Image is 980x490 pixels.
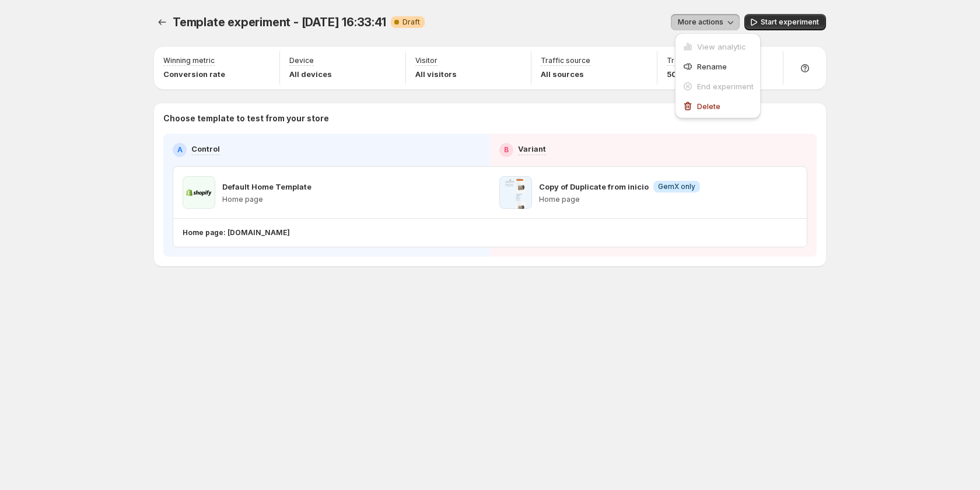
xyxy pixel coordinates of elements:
[154,14,170,30] button: Experiments
[678,17,723,27] span: More actions
[415,56,437,65] p: Visitor
[163,56,215,65] p: Winning metric
[697,42,746,51] span: View analytic
[504,145,509,155] h2: B
[173,15,386,29] span: Template experiment - [DATE] 16:33:41
[222,181,311,192] p: Default Home Template
[761,17,819,27] span: Start experiment
[541,68,590,80] p: All sources
[678,57,757,75] button: Rename
[697,101,720,111] span: Delete
[541,56,590,65] p: Traffic source
[183,176,215,209] img: Default Home Template
[667,68,706,80] p: 50 - 50
[658,182,695,191] span: GemX only
[697,62,727,71] span: Rename
[289,68,332,80] p: All devices
[499,176,532,209] img: Copy of Duplicate from inicio
[222,195,311,204] p: Home page
[678,96,757,115] button: Delete
[697,82,754,91] span: End experiment
[183,228,290,237] p: Home page: [DOMAIN_NAME]
[191,143,220,155] p: Control
[163,68,225,80] p: Conversion rate
[671,14,740,30] button: More actions
[678,76,757,95] button: End experiment
[177,145,183,155] h2: A
[415,68,457,80] p: All visitors
[539,195,700,204] p: Home page
[678,37,757,55] button: View analytic
[539,181,649,192] p: Copy of Duplicate from inicio
[518,143,546,155] p: Variant
[289,56,314,65] p: Device
[163,113,817,124] p: Choose template to test from your store
[402,17,420,27] span: Draft
[667,56,706,65] p: Traffic split
[744,14,826,30] button: Start experiment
